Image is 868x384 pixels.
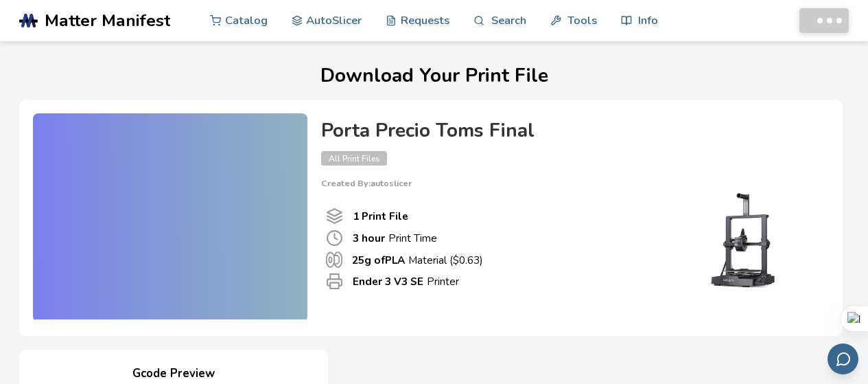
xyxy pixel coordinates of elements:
span: Print Time [326,229,343,247]
p: Material ($ 0.63 ) [352,253,483,267]
h4: Porta Precio Toms Final [321,120,815,142]
p: Created By: autoslicer [321,179,815,188]
span: Printer [326,273,343,290]
b: 1 Print File [353,209,408,223]
button: Send feedback via email [828,343,858,374]
p: Print Time [353,231,437,245]
b: Ender 3 V3 SE [353,274,423,289]
p: Printer [353,274,459,289]
b: 25 g of PLA [352,253,405,267]
h1: Download Your Print File [19,65,849,87]
b: 3 hour [353,231,385,245]
span: Matter Manifest [45,11,170,30]
img: Printer [678,188,815,291]
span: Number Of Print files [326,207,343,225]
span: Material Used [326,251,342,268]
span: All Print Files [321,151,387,166]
